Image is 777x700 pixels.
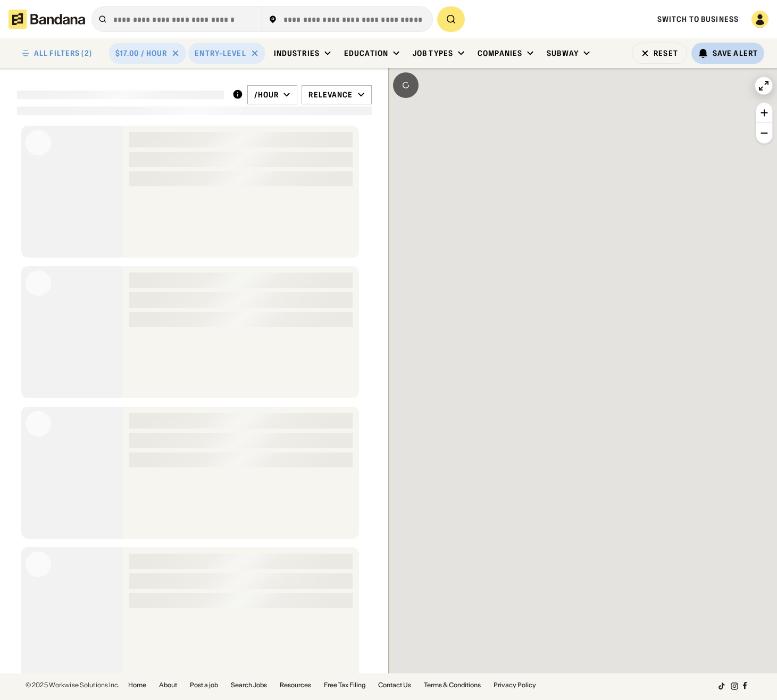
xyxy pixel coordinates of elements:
[494,682,536,688] a: Privacy Policy
[195,48,246,58] div: Entry-Level
[280,682,311,688] a: Resources
[547,48,579,58] div: Subway
[231,682,267,688] a: Search Jobs
[34,50,92,57] div: ALL FILTERS (2)
[26,682,120,688] div: © 2025 Workwise Solutions Inc.
[308,90,353,100] div: Relevance
[128,682,146,688] a: Home
[413,48,453,58] div: Job Types
[424,682,481,688] a: Terms & Conditions
[159,682,177,688] a: About
[274,48,320,58] div: Industries
[478,48,522,58] div: Companies
[378,682,411,688] a: Contact Us
[9,10,85,29] img: Bandana logotype
[17,121,372,673] div: grid
[654,50,678,57] div: Reset
[713,48,758,58] div: Save Alert
[115,48,168,58] div: $17.00 / hour
[344,48,388,58] div: Education
[324,682,365,688] a: Free Tax Filing
[254,90,279,100] div: /hour
[190,682,218,688] a: Post a job
[657,14,739,24] a: Switch to Business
